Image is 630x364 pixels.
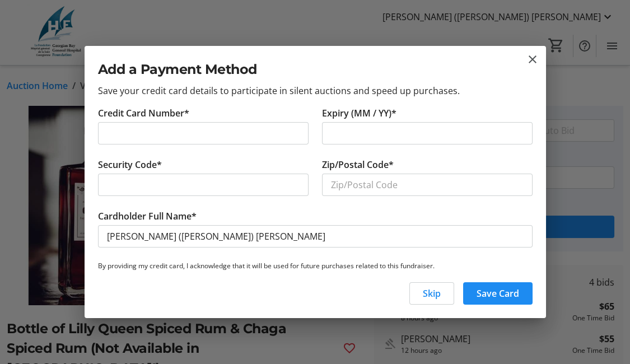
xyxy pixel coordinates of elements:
h2: Add a Payment Method [98,59,533,80]
button: close [526,53,539,66]
p: Save your credit card details to participate in silent auctions and speed up purchases. [98,84,533,97]
label: Security Code* [98,158,162,171]
p: By providing my credit card, I acknowledge that it will be used for future purchases related to t... [98,261,533,271]
label: Expiry (MM / YY)* [322,106,396,120]
iframe: Secure expiration date input frame [331,127,524,140]
span: Save Card [477,287,519,300]
label: Zip/Postal Code* [322,158,394,171]
input: Zip/Postal Code [322,174,533,196]
iframe: Secure card number input frame [107,127,300,140]
label: Cardholder Full Name* [98,209,197,223]
input: Card Holder Name [98,225,533,248]
label: Credit Card Number* [98,106,189,120]
button: Save Card [463,282,533,305]
span: Skip [423,287,441,300]
button: Skip [409,282,454,305]
iframe: Secure CVC input frame [107,178,300,192]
